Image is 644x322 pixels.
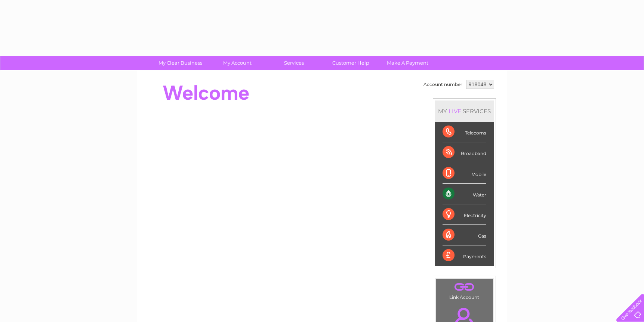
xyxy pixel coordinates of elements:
[443,122,486,142] div: Telecoms
[443,245,486,266] div: Payments
[443,163,486,184] div: Mobile
[443,225,486,245] div: Gas
[443,204,486,225] div: Electricity
[443,142,486,163] div: Broadband
[422,78,464,91] td: Account number
[443,184,486,204] div: Water
[435,278,493,302] td: Link Account
[320,56,382,70] a: Customer Help
[435,100,494,122] div: MY SERVICES
[438,281,491,294] a: .
[150,56,211,70] a: My Clear Business
[447,108,463,115] div: LIVE
[263,56,325,70] a: Services
[377,56,438,70] a: Make A Payment
[206,56,268,70] a: My Account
